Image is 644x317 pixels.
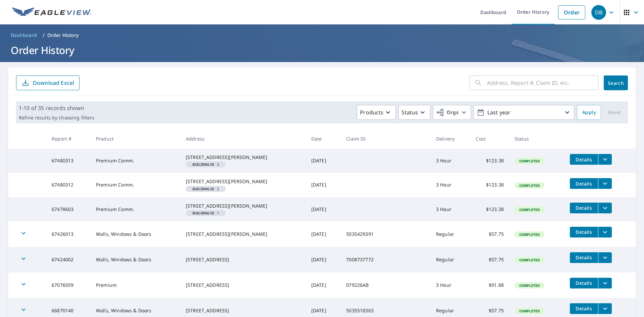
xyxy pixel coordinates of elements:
p: Download Excel [33,79,74,87]
nav: breadcrumb [8,30,636,41]
td: [DATE] [306,173,341,197]
th: Address [180,129,306,149]
th: Date [306,129,341,149]
td: [DATE] [306,221,341,247]
span: Completed [515,283,544,288]
button: filesDropdownBtn-67076059 [598,278,612,288]
span: Details [574,180,594,187]
h1: Order History [8,43,636,57]
td: 67478603 [46,197,91,221]
td: 7008737772 [341,247,431,272]
td: 3 Hour [431,272,470,298]
span: Apply [582,108,596,117]
td: Regular [431,221,470,247]
span: Completed [515,159,544,163]
td: Regular [431,247,470,272]
td: Premium Comm. [91,149,180,173]
button: detailsBtn-67478603 [570,203,598,213]
td: $123.38 [470,197,509,221]
td: 67426013 [46,221,91,247]
span: 3 [189,163,223,166]
span: 2 [189,187,223,191]
button: filesDropdownBtn-67480312 [598,178,612,189]
span: Search [609,80,623,86]
span: Details [574,305,594,312]
li: / [43,31,45,39]
p: Refine results by choosing filters [19,115,94,121]
th: Status [509,129,565,149]
em: Building ID [193,163,214,166]
button: filesDropdownBtn-67480313 [598,154,612,165]
td: $123.38 [470,149,509,173]
button: filesDropdownBtn-66870140 [598,303,612,314]
p: Status [401,108,418,116]
span: Completed [515,183,544,188]
em: Building ID [193,211,214,215]
span: Details [574,229,594,235]
td: [DATE] [306,247,341,272]
td: [DATE] [306,149,341,173]
th: Cost [470,129,509,149]
button: Status [398,105,430,120]
td: 3 Hour [431,149,470,173]
button: Search [604,75,628,90]
td: $57.75 [470,247,509,272]
span: Completed [515,258,544,262]
td: [DATE] [306,272,341,298]
div: [STREET_ADDRESS][PERSON_NAME] [186,203,301,209]
button: Download Excel [16,75,79,90]
span: Orgs [436,108,459,117]
a: Order [558,5,585,19]
div: [STREET_ADDRESS][PERSON_NAME] [186,231,301,237]
button: detailsBtn-66870140 [570,303,598,314]
span: Details [574,280,594,286]
th: Report # [46,129,91,149]
td: 67076059 [46,272,91,298]
span: Dashboard [11,32,37,39]
button: Orgs [433,105,471,120]
div: DB [591,5,606,20]
input: Address, Report #, Claim ID, etc. [487,73,598,92]
button: detailsBtn-67424002 [570,252,598,263]
img: EV Logo [12,7,91,17]
td: [DATE] [306,197,341,221]
td: 5035429391 [341,221,431,247]
button: Products [357,105,396,120]
div: [STREET_ADDRESS] [186,307,301,314]
td: 67424002 [46,247,91,272]
button: detailsBtn-67480313 [570,154,598,165]
th: Claim ID [341,129,431,149]
p: Last year [485,107,563,118]
span: Completed [515,309,544,313]
div: [STREET_ADDRESS][PERSON_NAME] [186,154,301,161]
span: 1 [189,211,223,215]
button: detailsBtn-67426013 [570,227,598,237]
button: filesDropdownBtn-67424002 [598,252,612,263]
th: Product [91,129,180,149]
button: detailsBtn-67076059 [570,278,598,288]
div: [STREET_ADDRESS] [186,256,301,263]
td: 079226AB [341,272,431,298]
p: Products [360,108,383,116]
th: Delivery [431,129,470,149]
span: Details [574,156,594,163]
button: Apply [577,105,601,120]
td: 3 Hour [431,197,470,221]
td: Premium Comm. [91,173,180,197]
td: 67480313 [46,149,91,173]
button: filesDropdownBtn-67426013 [598,227,612,237]
div: [STREET_ADDRESS][PERSON_NAME] [186,178,301,185]
td: $123.38 [470,173,509,197]
span: Details [574,205,594,211]
div: [STREET_ADDRESS] [186,282,301,288]
td: Premium [91,272,180,298]
span: Completed [515,207,544,212]
button: Last year [474,105,574,120]
td: $91.88 [470,272,509,298]
td: $57.75 [470,221,509,247]
td: Walls, Windows & Doors [91,221,180,247]
td: 67480312 [46,173,91,197]
button: detailsBtn-67480312 [570,178,598,189]
a: Dashboard [8,30,40,41]
em: Building ID [193,187,214,191]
